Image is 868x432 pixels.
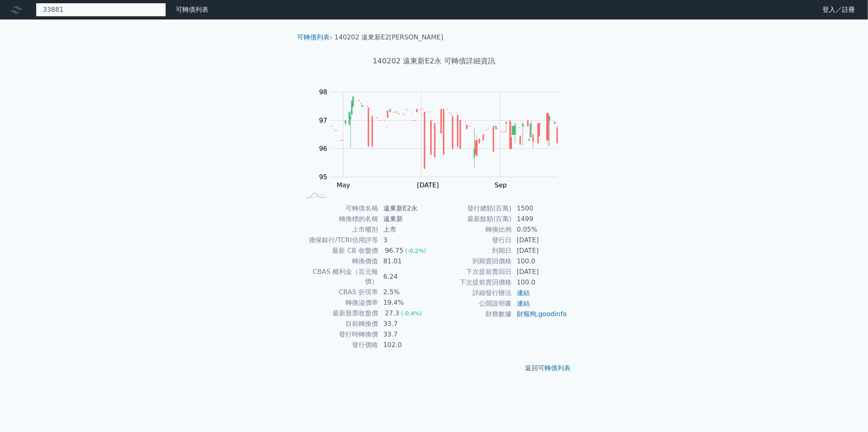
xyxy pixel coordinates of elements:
[319,117,327,124] tspan: 97
[378,340,434,350] td: 102.0
[434,309,512,319] td: 財務數據
[378,287,434,297] td: 2.5%
[378,214,434,224] td: 遠東新
[383,246,405,256] div: 96.75
[405,247,426,254] span: (-0.2%)
[816,3,861,16] a: 登入／註冊
[512,235,568,245] td: [DATE]
[335,33,443,42] li: 140202 遠東新E2[PERSON_NAME]
[538,364,571,372] a: 可轉債列表
[434,288,512,298] td: 詳細發行辦法
[337,181,350,189] tspan: May
[434,224,512,235] td: 轉換比例
[176,6,208,13] a: 可轉債列表
[512,245,568,256] td: [DATE]
[434,256,512,267] td: 到期賣回價格
[301,308,378,319] td: 最新股票收盤價
[378,224,434,235] td: 上市
[301,214,378,224] td: 轉換標的名稱
[378,235,434,245] td: 3
[383,308,401,318] div: 27.3
[301,329,378,340] td: 發行時轉換價
[301,319,378,329] td: 目前轉換價
[378,267,434,287] td: 6.24
[301,235,378,245] td: 擔保銀行/TCRI信用評等
[434,203,512,214] td: 發行總額(百萬)
[378,329,434,340] td: 33.7
[512,267,568,277] td: [DATE]
[319,145,327,152] tspan: 96
[512,256,568,267] td: 100.0
[827,393,868,432] iframe: Chat Widget
[495,181,507,189] tspan: Sep
[378,256,434,267] td: 81.01
[434,245,512,256] td: 到期日
[827,393,868,432] div: 聊天小工具
[417,181,439,189] tspan: [DATE]
[319,173,327,181] tspan: 95
[331,96,558,169] g: Series
[512,203,568,214] td: 1500
[512,277,568,288] td: 100.0
[378,319,434,329] td: 33.7
[310,88,570,189] g: Chart
[434,277,512,288] td: 下次提前賣回價格
[434,298,512,309] td: 公開說明書
[301,245,378,256] td: 最新 CB 收盤價
[301,256,378,267] td: 轉換價值
[301,267,378,287] td: CBAS 權利金（百元報價）
[291,363,577,373] p: 返回
[512,214,568,224] td: 1499
[512,224,568,235] td: 0.05%
[301,297,378,308] td: 轉換溢價率
[517,310,536,318] a: 財報狗
[517,289,530,297] a: 連結
[434,267,512,277] td: 下次提前賣回日
[538,310,567,318] a: goodinfo
[401,310,422,317] span: (-0.4%)
[36,3,166,17] input: 搜尋可轉債 代號／名稱
[434,235,512,245] td: 發行日
[297,33,330,41] a: 可轉債列表
[301,287,378,297] td: CBAS 折現率
[512,309,568,319] td: ,
[319,88,327,96] tspan: 98
[517,300,530,307] a: 連結
[291,55,577,67] h1: 140202 遠東新E2永 可轉債詳細資訊
[301,340,378,350] td: 發行價格
[434,214,512,224] td: 最新餘額(百萬)
[301,203,378,214] td: 可轉債名稱
[301,224,378,235] td: 上市櫃別
[378,203,434,214] td: 遠東新E2永
[378,297,434,308] td: 19.4%
[297,33,332,42] li: ›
